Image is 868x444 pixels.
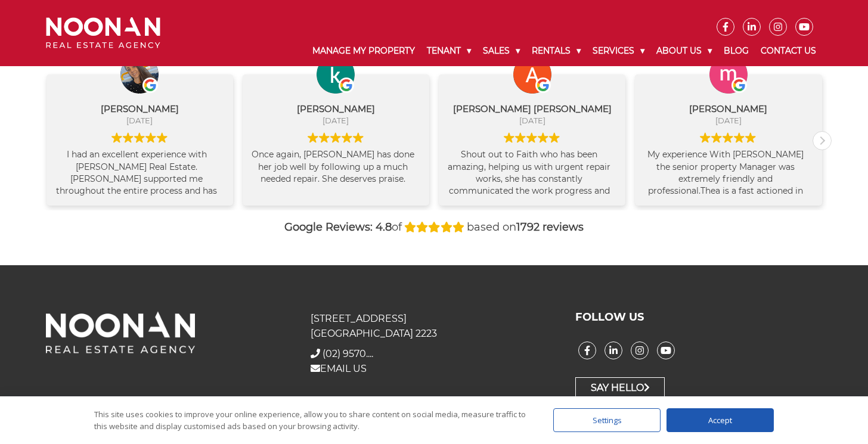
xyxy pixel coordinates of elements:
a: Manage My Property [306,36,421,66]
div: [DATE] [55,115,224,126]
div: Once again, [PERSON_NAME] has done her job well by following up a much needed repair. She deserve... [252,148,420,197]
a: Rentals [526,36,587,66]
img: kevin foo profile picture [317,55,355,94]
img: Google [538,132,548,143]
div: [DATE] [448,115,616,126]
img: Google [353,132,364,143]
div: This site uses cookies to improve your online experience, allow you to share content on social me... [94,408,529,432]
img: Google [515,132,526,143]
a: Click to reveal phone number [323,348,373,359]
img: Kelly Parreira profile picture [120,55,159,94]
img: Google [504,132,514,143]
img: Google [711,132,722,143]
img: Google [330,132,341,143]
img: Google [723,132,733,143]
strong: Google Reviews: [284,221,373,234]
div: My experience With [PERSON_NAME] the senior property Manager was extremely friendly and professio... [644,148,813,197]
img: Google [535,77,551,93]
img: Google [700,132,711,143]
div: [PERSON_NAME] [PERSON_NAME] [448,103,616,115]
img: Google [145,132,156,143]
div: [DATE] [252,115,420,126]
img: Google [342,132,352,143]
p: [STREET_ADDRESS] [GEOGRAPHIC_DATA] 2223 [311,311,557,341]
img: Google [731,77,747,93]
strong: 1792 reviews [516,221,584,234]
div: Next review [813,132,831,150]
div: [PERSON_NAME] [55,103,224,115]
img: Google [745,132,756,143]
img: Google [734,132,745,143]
strong: 4.8 [376,221,392,234]
img: Ashim Budhathoki chhetri profile picture [513,55,551,94]
a: Tenant [421,36,477,66]
a: Say Hello [575,377,665,399]
div: I had an excellent experience with [PERSON_NAME] Real Estate. [PERSON_NAME] supported me througho... [55,148,224,197]
div: [PERSON_NAME] [252,103,420,115]
img: Google [319,132,330,143]
img: Google [308,132,318,143]
img: Google [526,132,537,143]
a: Services [587,36,650,66]
h3: FOLLOW US [575,311,822,324]
img: Google [111,132,122,143]
img: Google [123,132,134,143]
span: of [376,221,402,234]
img: Google [142,77,158,93]
a: EMAIL US [311,363,367,374]
div: Settings [553,408,661,432]
span: (02) 9570.... [323,348,373,359]
a: Sales [477,36,526,66]
span: based on [467,221,584,234]
div: [PERSON_NAME] [644,103,813,115]
a: Blog [718,36,755,66]
img: marlyn whitworth profile picture [709,55,748,94]
div: [DATE] [644,115,813,126]
img: Google [157,132,168,143]
a: Contact Us [755,36,822,66]
div: Shout out to Faith who has been amazing, helping us with urgent repair works, she has constantly ... [448,148,616,197]
div: Accept [666,408,774,432]
img: Google [339,77,354,93]
img: Google [134,132,145,143]
img: Google [549,132,560,143]
img: Noonan Real Estate Agency [46,17,160,49]
a: About Us [650,36,718,66]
